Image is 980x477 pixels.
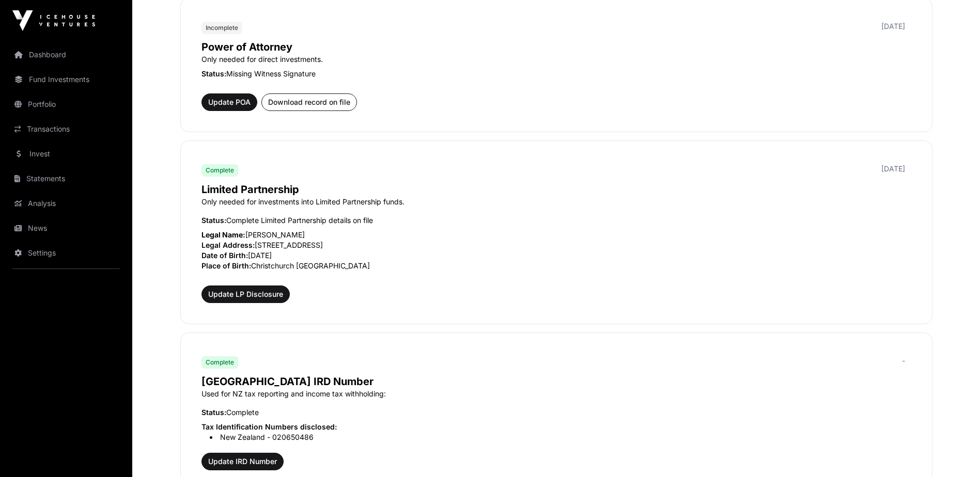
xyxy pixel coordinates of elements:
[261,93,357,111] button: Download record on file
[201,407,911,418] p: Complete
[201,215,911,226] p: Complete Limited Partnership details on file
[881,21,905,31] p: [DATE]
[201,40,911,54] p: Power of Attorney
[201,216,226,225] span: Status:
[206,358,234,367] span: Complete
[206,24,238,32] span: Incomplete
[201,230,245,239] span: Legal Name:
[201,69,226,78] span: Status:
[201,422,911,432] p: Tax Identification Numbers disclosed:
[208,289,283,299] span: Update LP Disclosure
[8,68,124,91] a: Fund Investments
[8,93,124,116] a: Portfolio
[201,197,911,207] p: Only needed for investments into Limited Partnership funds.
[8,43,124,66] a: Dashboard
[12,10,95,31] img: Icehouse Ventures Logo
[201,292,290,302] a: Update LP Disclosure
[208,456,277,467] span: Update IRD Number
[902,356,905,366] p: -
[208,97,251,107] span: Update POA
[8,142,124,165] a: Invest
[881,164,905,174] p: [DATE]
[201,230,911,240] p: [PERSON_NAME]
[928,427,980,477] iframe: Chat Widget
[201,54,911,65] p: Only needed for direct investments.
[201,250,911,261] p: [DATE]
[201,408,226,417] span: Status:
[268,97,350,107] span: Download record on file
[201,261,251,270] span: Place of Birth:
[201,182,911,197] p: Limited Partnership
[201,453,284,470] button: Update IRD Number
[201,69,911,79] p: Missing Witness Signature
[206,166,234,174] span: Complete
[201,374,911,389] p: [GEOGRAPHIC_DATA] IRD Number
[201,93,257,111] button: Update POA
[201,285,290,303] button: Update LP Disclosure
[201,240,911,250] p: [STREET_ADDRESS]
[201,241,255,249] span: Legal Address:
[8,242,124,264] a: Settings
[201,261,911,271] p: Christchurch [GEOGRAPHIC_DATA]
[210,432,911,442] li: New Zealand - 020650486
[201,389,911,399] p: Used for NZ tax reporting and income tax withholding:
[201,251,248,260] span: Date of Birth:
[8,118,124,140] a: Transactions
[8,217,124,240] a: News
[8,192,124,215] a: Analysis
[8,167,124,190] a: Statements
